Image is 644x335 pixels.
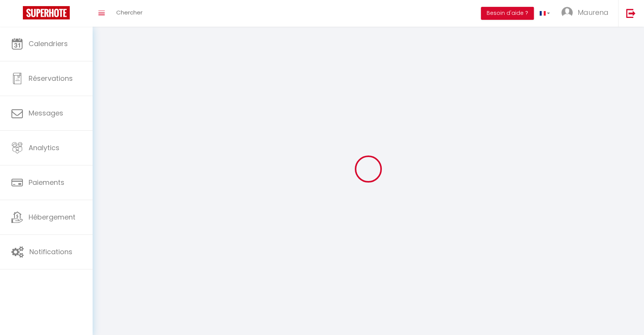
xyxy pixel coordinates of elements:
span: Calendriers [29,39,68,48]
button: Besoin d'aide ? [481,7,534,20]
span: Notifications [29,247,72,256]
img: Super Booking [23,6,70,19]
span: Chercher [116,8,143,16]
span: Analytics [29,143,59,152]
span: Messages [29,108,63,118]
span: Réservations [29,74,73,83]
span: Maurena [578,8,609,17]
button: Ouvrir le widget de chat LiveChat [6,3,29,26]
img: logout [626,8,636,18]
span: Paiements [29,178,64,187]
img: ... [561,7,573,18]
span: Hébergement [29,212,75,222]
